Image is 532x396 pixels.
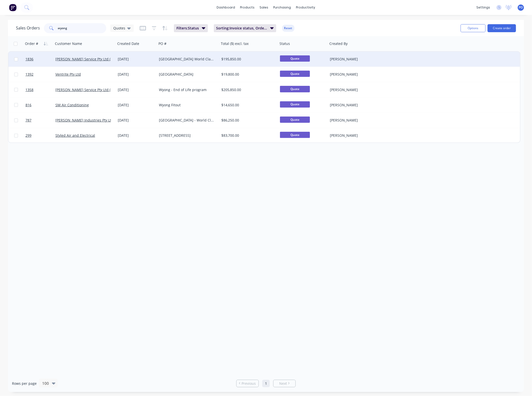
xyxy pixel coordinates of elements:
a: Ventrite Pty Ltd [55,72,81,77]
h1: Sales Orders [16,26,40,30]
a: Next page [273,381,295,386]
button: Create order [488,24,516,32]
div: [DATE] [118,57,155,62]
span: PO [519,5,523,10]
div: products [238,4,257,11]
div: settings [474,4,493,11]
span: Quotes [113,25,125,31]
div: PO # [158,41,166,46]
span: Quote [280,117,310,123]
div: [GEOGRAPHIC_DATA] World Class End Of Life Program [159,57,214,62]
img: Factory [9,4,16,11]
span: 1392 [25,72,33,77]
div: [DATE] [118,133,155,138]
div: sales [257,4,271,11]
div: [GEOGRAPHIC_DATA] [159,72,214,77]
span: Previous [242,381,256,386]
span: Quote [280,55,310,62]
div: [PERSON_NAME] [330,103,385,108]
div: Wyong - End of Life program [159,87,214,92]
div: [PERSON_NAME] [330,57,385,62]
div: $86,250.00 [221,118,273,123]
div: [PERSON_NAME] [330,133,385,138]
span: 1836 [25,57,33,62]
span: Sorting: Invoice status, Order # [216,26,267,31]
div: [DATE] [118,72,155,77]
div: [DATE] [118,103,155,108]
div: productivity [294,4,318,11]
span: Quote [280,132,310,138]
div: [PERSON_NAME] [330,118,385,123]
div: $19,800.00 [221,72,273,77]
a: 1358 [25,82,55,97]
ul: Pagination [234,380,298,387]
div: Created Date [117,41,139,46]
a: Previous page [237,381,259,386]
div: Customer Name [55,41,82,46]
div: Created By [329,41,348,46]
div: [PERSON_NAME] [330,72,385,77]
a: SM Air Conditioning [55,103,89,107]
a: 299 [25,128,55,143]
a: [PERSON_NAME] Service Pty Ltd ([PERSON_NAME] - Spotless) [55,57,157,61]
button: Reset [282,25,294,32]
a: 816 [25,98,55,113]
button: Filters:Status [174,24,208,32]
span: 1358 [25,87,33,92]
div: $195,850.00 [221,57,273,62]
a: dashboard [214,4,238,11]
button: Options [461,24,486,32]
div: Status [279,41,290,46]
input: Search... [58,23,107,33]
span: Quote [280,71,310,77]
div: [DATE] [118,87,155,92]
div: [GEOGRAPHIC_DATA] - World Class End of Life Program [159,118,214,123]
span: Quote [280,86,310,92]
button: Sorting:Invoice status, Order # [214,24,276,32]
span: 299 [25,133,31,138]
a: Styled Air and Electrical [55,133,95,138]
span: Filters: Status [176,26,199,31]
div: Total ($) excl. tax [221,41,249,46]
div: Order # [25,41,38,46]
span: Quote [280,101,310,108]
div: $205,850.00 [221,87,273,92]
div: Wyong Fitout [159,103,214,108]
span: Rows per page [12,381,37,386]
div: [DATE] [118,118,155,123]
span: Next [279,381,287,386]
a: Page 1 is your current page [262,380,270,387]
div: $14,650.00 [221,103,273,108]
a: 1392 [25,67,55,82]
a: 1836 [25,52,55,67]
a: [PERSON_NAME] Service Pty Ltd ([PERSON_NAME] - Spotless) [55,87,157,92]
span: 787 [25,118,31,123]
div: [PERSON_NAME] [330,87,385,92]
div: $83,700.00 [221,133,273,138]
a: [PERSON_NAME] Industries Pty Ltd [55,118,114,123]
span: 816 [25,103,31,108]
div: [STREET_ADDRESS] [159,133,214,138]
div: purchasing [271,4,294,11]
a: 787 [25,113,55,128]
